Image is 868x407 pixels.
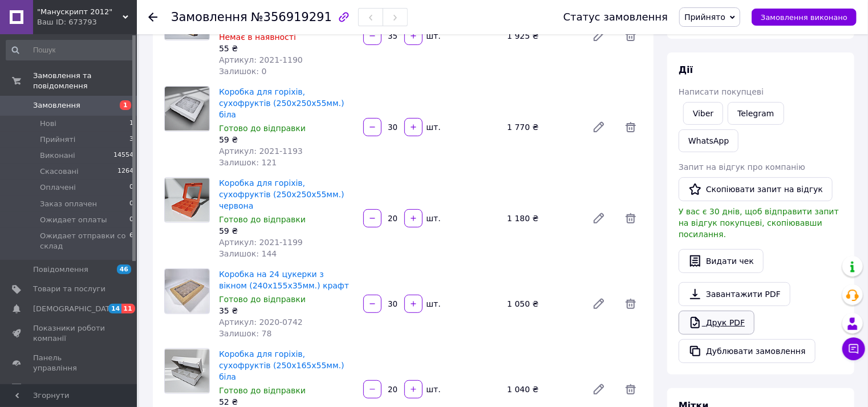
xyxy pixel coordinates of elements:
[33,264,88,275] span: Повідомлення
[502,28,583,44] div: 1 925 ₴
[679,64,693,75] span: Дії
[129,119,133,129] span: 1
[40,150,75,161] span: Виконані
[219,32,296,42] span: Немає в наявності
[33,323,106,344] span: Показники роботи компанії
[424,121,442,133] div: шт.
[219,124,306,133] span: Готово до відправки
[219,67,267,76] span: Залишок: 0
[728,102,784,125] a: Telegram
[40,182,76,193] span: Оплачені
[563,11,668,23] div: Статус замовлення
[40,199,97,209] span: Заказ оплачен
[219,329,271,338] span: Залишок: 78
[33,100,80,111] span: Замовлення
[219,215,306,224] span: Готово до відправки
[117,264,131,274] span: 46
[219,295,306,304] span: Готово до відправки
[219,249,277,258] span: Залишок: 144
[619,378,642,401] span: Видалити
[219,225,354,237] div: 59 ₴
[619,292,642,315] span: Видалити
[842,337,865,360] button: Чат з покупцем
[37,17,137,27] div: Ваш ID: 673793
[219,349,344,381] a: Коробка для горіхів, сухофруктів (250х165х55мм.) біла
[165,349,209,393] img: Коробка для горіхів, сухофруктів (250х165х55мм.) біла
[40,231,129,251] span: Ожидает отправки со склад
[165,178,209,222] img: Коробка для горіхів, сухофруктів (250х250х55мм.) червона
[761,13,847,22] span: Замовлення виконано
[33,304,117,314] span: [DEMOGRAPHIC_DATA]
[219,178,344,210] a: Коробка для горіхів, сухофруктів (250х250х55мм.) червона
[219,55,303,64] span: Артикул: 2021-1190
[684,13,725,22] span: Прийнято
[619,207,642,230] span: Видалити
[679,249,764,273] button: Видати чек
[219,386,306,395] span: Готово до відправки
[33,383,63,393] span: Відгуки
[121,304,135,314] span: 11
[502,296,583,312] div: 1 050 ₴
[129,231,133,251] span: 6
[37,7,123,17] span: "Манускрипт 2012"
[587,378,610,401] a: Редагувати
[679,129,739,152] a: WhatsApp
[752,9,857,26] button: Замовлення виконано
[40,166,79,177] span: Скасовані
[219,146,303,156] span: Артикул: 2021-1193
[587,292,610,315] a: Редагувати
[587,116,610,139] a: Редагувати
[679,282,790,306] a: Завантажити PDF
[171,10,248,24] span: Замовлення
[148,11,157,23] div: Повернутися назад
[108,304,121,314] span: 14
[502,381,583,397] div: 1 040 ₴
[219,43,354,54] div: 55 ₴
[219,238,303,247] span: Артикул: 2021-1199
[129,135,133,145] span: 3
[619,25,642,47] span: Видалити
[502,210,583,226] div: 1 180 ₴
[117,166,133,177] span: 1264
[219,270,349,290] a: Коробка на 24 цукерки з вікном (240х155х35мм.) крафт
[120,100,131,110] span: 1
[251,10,332,24] span: №356919291
[129,215,133,225] span: 0
[33,353,106,373] span: Панель управління
[679,177,833,201] button: Скопіювати запит на відгук
[40,119,56,129] span: Нові
[40,135,75,145] span: Прийняті
[679,339,816,363] button: Дублювати замовлення
[165,87,209,131] img: Коробка для горіхів, сухофруктів (250х250х55мм.) біла
[679,311,755,335] a: Друк PDF
[6,40,135,60] input: Пошук
[165,269,209,314] img: Коробка на 24 цукерки з вікном (240х155х35мм.) крафт
[219,318,303,327] span: Артикул: 2020-0742
[113,150,133,161] span: 14554
[619,116,642,139] span: Видалити
[219,158,277,167] span: Залишок: 121
[424,384,442,395] div: шт.
[424,213,442,224] div: шт.
[502,119,583,135] div: 1 770 ₴
[679,162,805,172] span: Запит на відгук про компанію
[679,87,764,96] span: Написати покупцеві
[587,207,610,230] a: Редагувати
[219,87,344,119] a: Коробка для горіхів, сухофруктів (250х250х55мм.) біла
[129,199,133,209] span: 0
[219,305,354,316] div: 35 ₴
[219,134,354,145] div: 59 ₴
[129,182,133,193] span: 0
[424,298,442,310] div: шт.
[33,284,106,294] span: Товари та послуги
[683,102,723,125] a: Viber
[33,71,137,91] span: Замовлення та повідомлення
[587,25,610,47] a: Редагувати
[40,215,107,225] span: Ожидает оплаты
[424,30,442,42] div: шт.
[679,207,839,239] span: У вас є 30 днів, щоб відправити запит на відгук покупцеві, скопіювавши посилання.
